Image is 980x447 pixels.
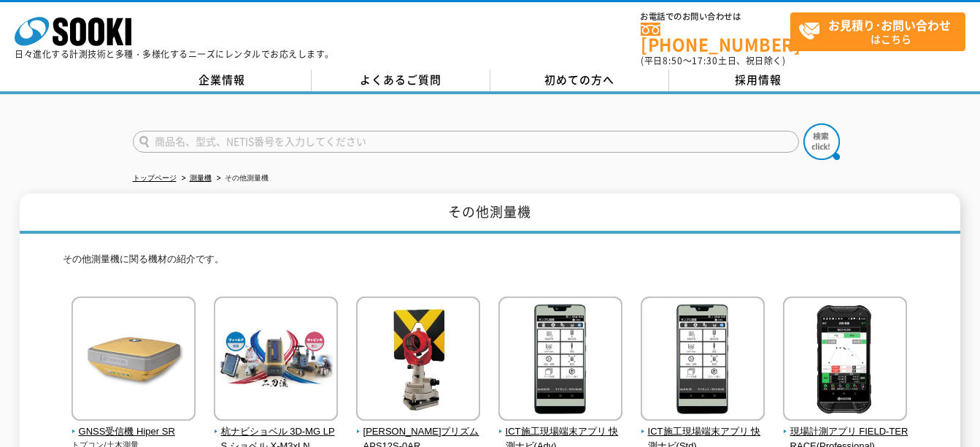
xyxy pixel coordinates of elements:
a: GNSS受信機 Hiper SR [72,410,196,440]
span: 8:50 [663,54,683,67]
a: [PHONE_NUMBER] [641,23,790,53]
span: (平日 ～ 土日、祝日除く) [641,54,785,67]
a: お見積り･お問い合わせはこちら [790,12,965,51]
img: GNSS受信機 Hiper SR [72,297,196,424]
a: よくあるご質問 [312,69,490,91]
a: 採用情報 [669,69,848,91]
img: btn_search.png [803,123,840,160]
a: 企業情報 [133,69,312,91]
a: トップページ [133,174,177,182]
span: 17:30 [692,54,718,67]
h1: その他測量機 [20,194,960,234]
li: その他測量機 [214,171,269,186]
span: お電話でのお問い合わせは [641,12,790,21]
img: 杭ナビショベル 3D-MG LPS ショベル X-M3xLN [214,297,338,424]
a: 測量機 [190,174,212,182]
input: 商品名、型式、NETIS番号を入力してください [133,131,799,153]
strong: お見積り･お問い合わせ [828,16,951,34]
p: その他測量機に関る機材の紹介です。 [63,252,917,275]
img: 現場計測アプリ FIELD-TERRACE(Professional) [783,297,907,424]
span: 初めての方へ [544,72,614,88]
img: 一素子プリズム APS12S-0AR [356,297,480,424]
p: 日々進化する計測技術と多種・多様化するニーズにレンタルでお応えします。 [15,50,334,58]
span: はこちら [798,13,965,50]
img: ICT施工現場端末アプリ 快測ナビ(Std) [641,297,765,424]
span: GNSS受信機 Hiper SR [72,424,196,440]
a: 初めての方へ [490,69,669,91]
img: ICT施工現場端末アプリ 快測ナビ(Adv) [498,297,622,424]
